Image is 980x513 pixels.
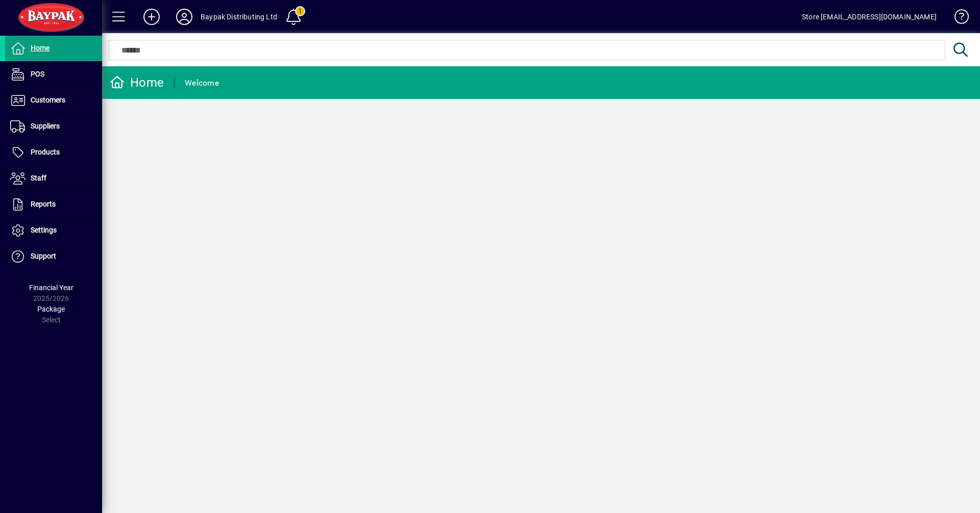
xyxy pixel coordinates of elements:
[31,70,44,78] span: POS
[37,305,65,313] span: Package
[31,200,56,208] span: Reports
[5,166,102,191] a: Staff
[31,226,57,234] span: Settings
[31,174,46,182] span: Staff
[31,252,56,260] span: Support
[802,9,937,25] div: Store [EMAIL_ADDRESS][DOMAIN_NAME]
[201,9,277,25] div: Baypak Distributing Ltd
[5,192,102,217] a: Reports
[31,148,60,156] span: Products
[5,114,102,139] a: Suppliers
[5,218,102,243] a: Settings
[947,2,967,35] a: Knowledge Base
[29,284,73,292] span: Financial Year
[5,244,102,269] a: Support
[168,8,201,26] button: Profile
[5,88,102,113] a: Customers
[31,122,60,130] span: Suppliers
[5,140,102,165] a: Products
[5,62,102,87] a: POS
[185,75,219,91] div: Welcome
[31,96,65,104] span: Customers
[135,8,168,26] button: Add
[110,74,164,91] div: Home
[31,44,50,52] span: Home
